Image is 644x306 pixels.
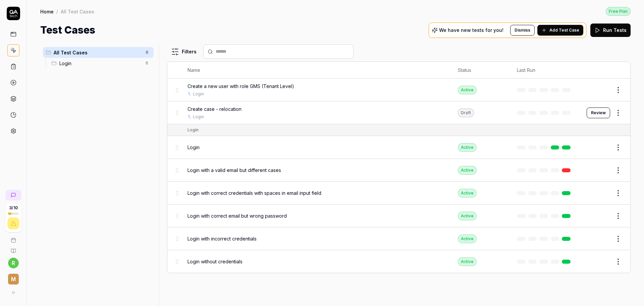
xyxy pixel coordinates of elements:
[587,107,610,118] button: Review
[5,190,21,201] a: New conversation
[187,258,243,265] span: Login without credentials
[193,114,204,120] a: Login
[59,60,142,67] span: Login
[167,227,630,250] tr: Login with incorrect credentialsActive
[9,206,18,210] span: 3 / 10
[458,234,477,243] div: Active
[167,45,201,58] button: Filters
[56,8,58,15] div: /
[458,108,474,117] div: Draft
[143,59,151,67] span: 6
[181,62,451,79] th: Name
[187,83,294,90] span: Create a new user with role GMS (Tenant Level)
[3,232,24,243] a: Book a call with us
[49,58,154,69] div: Drag to reorderLogin6
[606,7,631,16] button: Free Plan
[8,274,19,285] span: M
[458,212,477,220] div: Active
[187,144,200,151] span: Login
[3,243,24,254] a: Documentation
[439,28,503,33] p: We have new tests for you!
[187,212,287,219] span: Login with correct email but wrong password
[537,25,583,36] button: Add Test Case
[606,7,631,16] div: Free Plan
[510,62,580,79] th: Last Run
[187,167,281,174] span: Login with a valid email but different cases
[143,48,151,56] span: 8
[549,27,579,33] span: Add Test Case
[510,25,535,36] button: Dismiss
[167,159,630,182] tr: Login with a valid email but different casesActive
[167,250,630,273] tr: Login without credentialsActive
[167,182,630,205] tr: Login with correct credentials with spaces in email input fieldActive
[458,189,477,198] div: Active
[458,166,477,175] div: Active
[193,91,204,97] a: Login
[3,268,24,286] button: M
[187,127,199,133] div: Login
[8,258,19,268] button: r
[167,101,630,124] tr: Create case - relocationLoginDraftReview
[167,136,630,159] tr: LoginActive
[187,235,257,242] span: Login with incorrect credentials
[40,23,95,38] h1: Test Cases
[187,105,241,113] span: Create case - relocation
[54,49,142,56] span: All Test Cases
[61,8,94,15] div: All Test Cases
[167,205,630,227] tr: Login with correct email but wrong passwordActive
[458,86,477,94] div: Active
[458,143,477,152] div: Active
[590,24,631,37] button: Run Tests
[187,189,321,196] span: Login with correct credentials with spaces in email input field
[451,62,510,79] th: Status
[458,257,477,266] div: Active
[167,79,630,101] tr: Create a new user with role GMS (Tenant Level)LoginActive
[40,8,54,15] a: Home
